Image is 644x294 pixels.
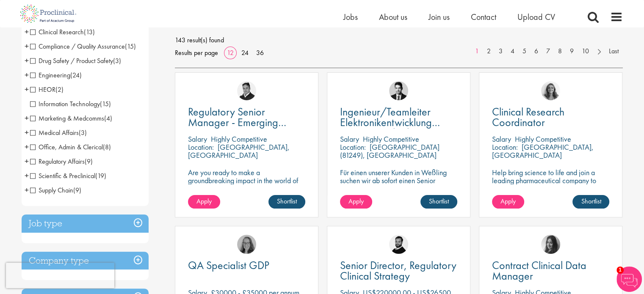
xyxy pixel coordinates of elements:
span: Contract Clinical Data Manager [492,258,586,283]
span: 1 [616,267,624,274]
a: 5 [518,47,531,56]
span: Engineering [30,71,82,80]
a: Shortlist [572,195,609,209]
a: Apply [492,195,524,209]
span: Office, Admin & Clerical [30,143,103,151]
span: Ingenieur/Teamleiter Elektronikentwicklung Aviation (m/w/d) [340,104,440,140]
span: Information Technology [30,99,100,108]
span: Salary [492,134,511,144]
span: Medical Affairs [30,128,87,137]
img: Nick Walker [389,235,408,254]
span: Engineering [30,71,70,80]
span: (8) [103,143,111,151]
a: 8 [554,47,566,56]
span: HEOR [30,85,55,94]
a: About us [379,11,407,22]
span: + [25,140,29,153]
span: Clinical Research Coordinator [492,104,564,129]
a: 3 [495,47,507,56]
a: Last [605,47,623,56]
span: Clinical Research [30,27,95,36]
a: 24 [238,48,252,57]
span: Information Technology [30,99,111,108]
span: Compliance / Quality Assurance [30,42,125,51]
img: Chatbot [616,267,642,292]
img: Peter Duvall [237,81,256,100]
span: QA Specialist GDP [188,258,269,272]
img: Jackie Cerchio [541,81,560,100]
span: Results per page [175,47,218,59]
span: Location: [492,142,518,152]
span: (4) [104,114,112,123]
a: 4 [506,47,519,56]
span: (24) [70,71,82,80]
span: 143 result(s) found [175,34,623,47]
span: Regulatory Senior Manager - Emerging Markets [188,104,286,140]
span: Regulatory Affairs [30,157,85,166]
a: 1 [471,47,483,56]
a: Contact [471,11,496,22]
span: Supply Chain [30,186,81,195]
span: Location: [188,142,214,152]
span: Supply Chain [30,186,73,195]
span: Salary [188,134,207,144]
span: + [25,83,29,96]
p: [GEOGRAPHIC_DATA], [GEOGRAPHIC_DATA] [492,142,594,160]
span: (15) [100,99,111,108]
img: Ingrid Aymes [237,235,256,254]
span: (13) [84,27,95,36]
a: 9 [566,47,578,56]
a: Senior Director, Regulatory Clinical Strategy [340,260,457,281]
span: + [25,40,29,52]
span: + [25,169,29,182]
span: Regulatory Affairs [30,157,93,166]
a: Clinical Research Coordinator [492,107,609,128]
span: Join us [428,11,450,22]
h3: Company type [22,252,149,270]
span: Salary [340,134,359,144]
span: + [25,184,29,196]
span: + [25,155,29,168]
span: + [25,54,29,67]
p: Are you ready to make a groundbreaking impact in the world of biotechnology? Join a growing compa... [188,168,305,209]
a: QA Specialist GDP [188,260,305,271]
span: (9) [73,186,81,195]
span: Compliance / Quality Assurance [30,42,136,51]
img: Heidi Hennigan [541,235,560,254]
a: 36 [253,48,267,57]
span: (3) [79,128,87,137]
a: 12 [224,48,237,57]
span: + [25,112,29,124]
a: 7 [542,47,554,56]
span: Marketing & Medcomms [30,114,104,123]
span: Clinical Research [30,27,84,36]
span: + [25,25,29,38]
span: (2) [55,85,64,94]
a: Shortlist [420,195,457,209]
span: Drug Safety / Product Safety [30,56,113,65]
a: 6 [530,47,542,56]
p: Highly Competitive [211,134,267,144]
a: Regulatory Senior Manager - Emerging Markets [188,107,305,128]
p: [GEOGRAPHIC_DATA], [GEOGRAPHIC_DATA] [188,142,290,160]
span: Jobs [343,11,358,22]
a: Ingenieur/Teamleiter Elektronikentwicklung Aviation (m/w/d) [340,107,457,128]
span: Apply [348,197,364,206]
a: Apply [340,195,372,209]
a: Apply [188,195,220,209]
span: Apply [196,197,212,206]
p: Help bring science to life and join a leading pharmaceutical company to play a key role in delive... [492,168,609,209]
a: Upload CV [517,11,555,22]
span: Marketing & Medcomms [30,114,112,123]
span: (19) [95,171,106,180]
h3: Job type [22,214,149,233]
